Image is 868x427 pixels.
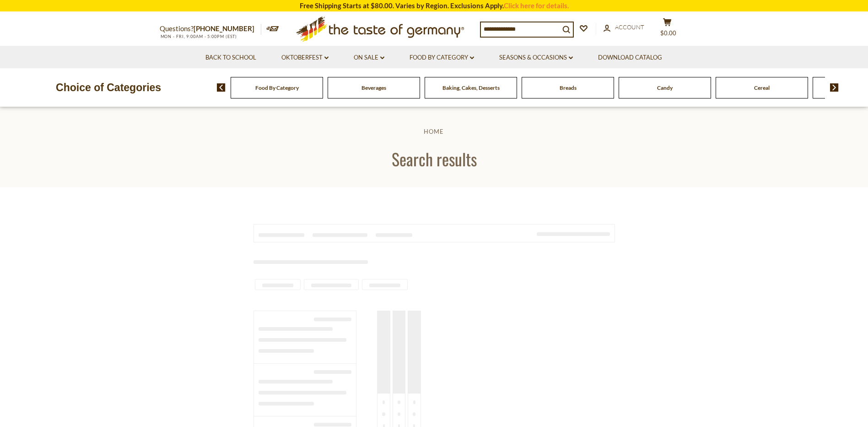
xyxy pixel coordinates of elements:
[28,148,840,169] h1: Search results
[754,84,770,91] a: Cereal
[830,83,839,92] img: next arrow
[361,84,386,91] a: Beverages
[281,53,329,63] a: Oktoberfest
[160,23,261,35] p: Questions?
[424,128,444,135] a: Home
[410,53,474,63] a: Food By Category
[504,1,569,10] a: Click here for details.
[499,53,573,63] a: Seasons & Occasions
[654,18,681,41] button: $0.00
[560,84,577,91] a: Breads
[442,84,500,91] a: Baking, Cakes, Desserts
[354,53,384,63] a: On Sale
[615,23,644,31] span: Account
[657,84,673,91] a: Candy
[604,22,644,33] a: Account
[194,24,254,33] a: [PHONE_NUMBER]
[160,34,237,39] span: MON - FRI, 9:00AM - 5:00PM (EST)
[255,84,299,91] a: Food By Category
[205,53,256,63] a: Back to School
[217,83,226,92] img: previous arrow
[598,53,662,63] a: Download Catalog
[660,29,676,37] span: $0.00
